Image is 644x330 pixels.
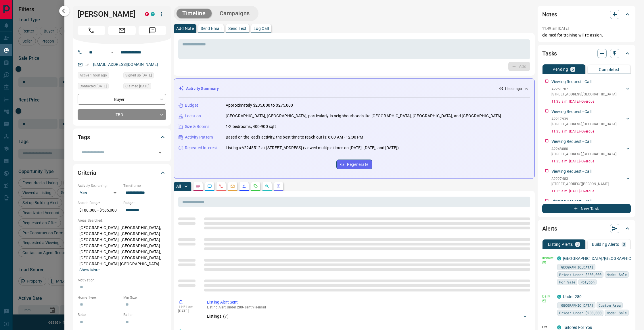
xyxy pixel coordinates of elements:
p: Baths: [123,312,166,317]
svg: Email [542,299,546,303]
div: A2251787[STREET_ADDRESS],[GEOGRAPHIC_DATA] [551,85,631,98]
svg: Listing Alerts [242,184,246,189]
p: Activity Pattern [185,134,213,140]
p: 11:35 a.m. [DATE] - Overdue [551,159,631,164]
p: Motivation: [78,278,166,283]
p: Building Alerts [592,242,619,246]
p: 1-2 bedrooms, 400-900 sqft [226,124,276,130]
p: Approximately $235,000 to $275,000 [226,102,293,108]
div: Listings: (7) [207,311,528,322]
a: [GEOGRAPHIC_DATA]/[GEOGRAPHIC_DATA] [563,256,644,261]
p: Viewing Request - Call [551,198,591,204]
p: 11:49 am [DATE] [542,26,569,30]
p: 11:35 a.m. [DATE] - Overdue [551,99,631,104]
a: [EMAIL_ADDRESS][DOMAIN_NAME] [93,62,158,67]
p: [STREET_ADDRESS][PERSON_NAME] , [551,181,609,187]
p: Viewing Request - Call [551,139,591,145]
span: For Sale [559,279,575,285]
button: Open [109,49,116,56]
p: A2251787 [551,87,616,92]
p: All [176,184,181,188]
p: Beds: [78,312,120,317]
h2: Tags [78,133,90,142]
svg: Email [542,261,546,265]
a: Under 280 [563,294,582,299]
div: condos.ca [557,256,561,260]
div: condos.ca [557,325,561,329]
span: Claimed [DATE] [125,83,149,89]
p: Budget [185,102,198,108]
div: condos.ca [557,295,561,299]
p: [STREET_ADDRESS] , [GEOGRAPHIC_DATA] [551,122,616,127]
h2: Notes [542,10,557,19]
p: Completed [599,68,619,72]
div: Activity Summary1 hour ago [179,83,530,94]
p: Instant [542,256,554,261]
h1: [PERSON_NAME] [78,9,136,19]
p: Listing Alerts [548,242,573,246]
p: Budget: [123,200,166,206]
button: Open [156,149,164,157]
span: Mode: Sale [607,310,627,316]
div: A2227483[STREET_ADDRESS][PERSON_NAME], [551,175,631,188]
div: Tue Sep 09 2025 [123,83,166,91]
p: [DATE] [178,309,198,313]
p: Location [185,113,201,119]
p: Home Type: [78,295,120,300]
p: Send Text [228,26,247,30]
div: TBD [78,109,166,120]
p: Daily [542,294,554,299]
p: Areas Searched: [78,218,166,223]
a: Tailored For You [563,325,592,330]
p: Actively Searching: [78,183,120,188]
div: Notes [542,7,631,21]
div: Tue Sep 09 2025 [78,83,120,91]
p: Listing Alert Sent [207,299,528,305]
p: 0 [623,242,625,246]
div: Tags [78,130,166,144]
p: 11:35 a.m. [DATE] - Overdue [551,189,631,194]
p: [GEOGRAPHIC_DATA], [GEOGRAPHIC_DATA], [GEOGRAPHIC_DATA], [GEOGRAPHIC_DATA] [GEOGRAPHIC_DATA], [GE... [78,223,166,275]
div: condos.ca [151,12,155,16]
p: 5 [572,67,574,71]
div: A2248080[STREET_ADDRESS],[GEOGRAPHIC_DATA] [551,145,631,158]
svg: Lead Browsing Activity [207,184,212,189]
p: Min Size: [123,295,166,300]
p: Size & Rooms [185,124,210,130]
button: Show More [79,267,99,273]
svg: Agent Actions [276,184,281,189]
p: [GEOGRAPHIC_DATA], [GEOGRAPHIC_DATA], particularly in neighbourhoods like [GEOGRAPHIC_DATA], [GEO... [226,113,501,119]
p: Send Email [201,26,221,30]
span: Under 280 [227,305,243,309]
svg: Requests [253,184,258,189]
div: Criteria [78,166,166,180]
h2: Tasks [542,49,557,58]
span: [GEOGRAPHIC_DATA] [559,302,593,308]
p: A2227483 [551,176,609,181]
svg: Notes [196,184,200,189]
div: Tasks [542,47,631,60]
div: Sat Aug 16 2025 [123,72,166,80]
p: Pending [553,67,568,71]
p: 3 [576,242,579,246]
span: Custom Area [599,302,621,308]
h2: Alerts [542,224,557,233]
p: 11:35 a.m. [DATE] - Overdue [551,129,631,134]
p: Repeated Interest [185,145,217,151]
p: Off [542,325,554,330]
div: Alerts [542,222,631,235]
button: Campaigns [214,9,256,18]
p: [STREET_ADDRESS] , [GEOGRAPHIC_DATA] [551,92,616,97]
p: Listings: ( 7 ) [207,313,229,319]
p: Activity Summary [186,86,219,92]
p: A2217939 [551,116,616,122]
span: Polygon [580,279,595,285]
p: Listing Alert : - sent via email [207,305,528,309]
p: Based on the lead's activity, the best time to reach out is: 6:00 AM - 12:00 PM [226,134,363,140]
p: Viewing Request - Call [551,168,591,174]
svg: Opportunities [265,184,269,189]
span: Active 1 hour ago [80,72,107,78]
p: 11:21 am [178,305,198,309]
span: Price: Under $280,000 [559,310,601,316]
div: property.ca [145,12,149,16]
